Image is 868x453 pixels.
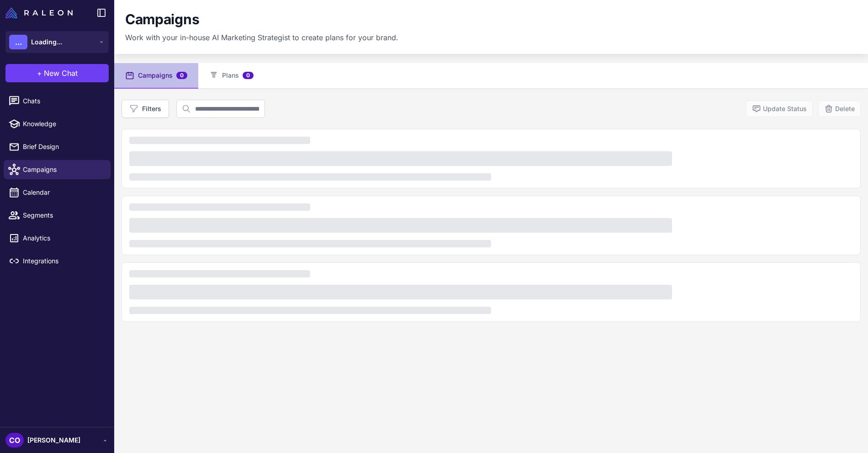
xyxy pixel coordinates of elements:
h1: Campaigns [125,11,199,28]
button: Plans0 [198,63,265,89]
p: Work with your in-house AI Marketing Strategist to create plans for your brand. [125,32,398,43]
span: Integrations [23,256,103,266]
span: Calendar [23,187,103,197]
span: New Chat [44,68,78,79]
div: ... [9,35,27,49]
span: + [37,68,42,79]
span: 0 [176,72,187,79]
span: Campaigns [23,165,103,175]
a: Chats [4,91,111,111]
div: CO [5,433,24,448]
button: Update Status [746,101,813,117]
span: [PERSON_NAME] [27,435,80,445]
span: Chats [23,96,103,106]
a: Campaigns [4,160,111,179]
button: Filters [122,100,169,118]
a: Raleon Logo [5,7,76,18]
span: Knowledge [23,119,103,129]
span: Analytics [23,233,103,243]
a: Integrations [4,251,111,271]
span: 0 [243,72,254,79]
a: Segments [4,206,111,225]
img: Raleon Logo [5,7,73,18]
a: Knowledge [4,114,111,133]
a: Brief Design [4,137,111,156]
button: ...Loading... [5,31,109,53]
a: Calendar [4,183,111,202]
span: Segments [23,210,103,220]
button: Campaigns0 [114,63,198,89]
button: Delete [818,101,861,117]
a: Analytics [4,229,111,248]
button: +New Chat [5,64,109,82]
span: Loading... [31,37,62,47]
span: Brief Design [23,142,103,152]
